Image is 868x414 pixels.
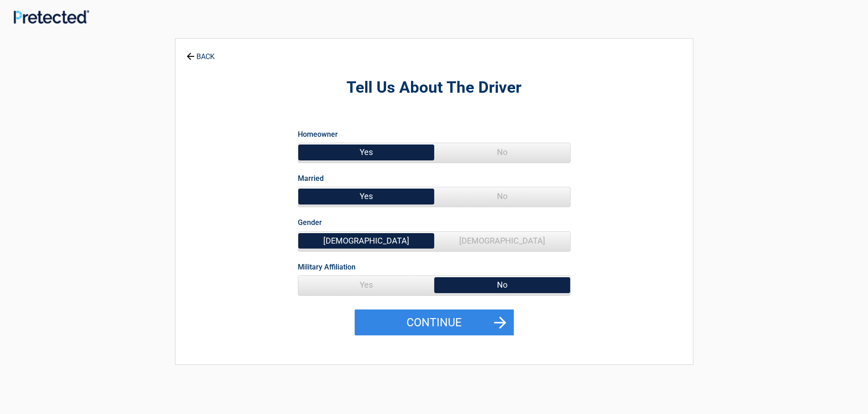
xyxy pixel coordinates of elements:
[298,143,434,161] span: Yes
[298,216,322,229] label: Gender
[434,276,570,294] span: No
[298,128,338,140] label: Homeowner
[226,77,643,99] h2: Tell Us About The Driver
[434,187,570,205] span: No
[298,261,356,273] label: Military Affiliation
[298,232,434,250] span: [DEMOGRAPHIC_DATA]
[355,309,514,336] button: Continue
[434,143,570,161] span: No
[185,45,216,60] a: BACK
[298,187,434,205] span: Yes
[14,10,89,24] img: Main Logo
[298,172,324,185] label: Married
[298,276,434,294] span: Yes
[434,232,570,250] span: [DEMOGRAPHIC_DATA]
